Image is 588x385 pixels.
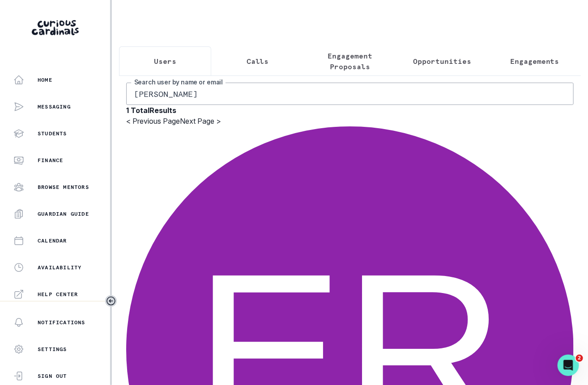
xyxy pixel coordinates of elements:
[38,264,81,271] p: Availability
[38,103,71,110] p: Messaging
[38,76,52,84] p: Home
[38,372,67,380] p: Sign Out
[576,355,583,362] span: 2
[38,184,89,191] p: Browse Mentors
[38,291,78,298] p: Help Center
[105,295,117,307] button: Toggle sidebar
[510,56,559,67] p: Engagements
[311,50,388,72] p: Engagement Proposals
[38,346,67,353] p: Settings
[38,237,67,244] p: Calendar
[38,210,89,218] p: Guardian Guide
[38,130,67,137] p: Students
[154,56,176,67] p: Users
[126,106,176,115] b: 1 Total Results
[247,56,269,67] p: Calls
[558,355,579,376] iframe: Intercom live chat
[38,319,85,326] p: Notifications
[180,116,221,126] button: Next Page >
[126,116,180,126] button: < Previous Page
[413,56,471,67] p: Opportunities
[38,157,63,164] p: Finance
[32,20,79,35] img: Curious Cardinals Logo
